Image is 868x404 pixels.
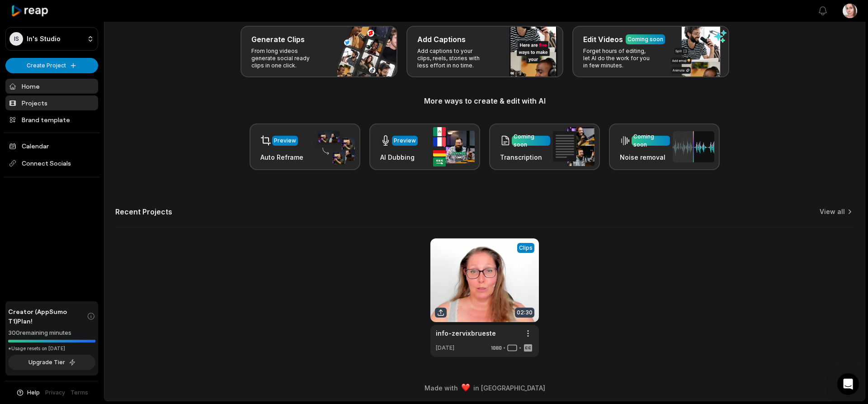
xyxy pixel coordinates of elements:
[251,48,321,69] p: From long videos generate social ready clips in one click.
[115,207,172,216] h2: Recent Projects
[274,137,296,145] div: Preview
[553,127,594,166] img: transcription.png
[436,328,496,338] a: info-zervixbrueste
[313,129,355,165] img: auto_reframe.png
[673,131,714,162] img: noise_removal.png
[9,32,23,46] div: IS
[417,48,487,69] p: Add captions to your clips, reels, stories with less effort in no time.
[820,207,845,216] a: View all
[5,79,98,94] a: Home
[417,34,466,45] h3: Add Captions
[251,34,305,45] h3: Generate Clips
[514,133,548,149] div: Coming soon
[500,152,550,162] h3: Transcription
[462,384,470,392] img: heart emoji
[380,152,418,162] h3: AI Dubbing
[260,152,303,162] h3: Auto Reframe
[5,155,98,171] span: Connect Socials
[5,95,98,110] a: Projects
[27,389,40,397] span: Help
[583,48,653,69] p: Forget hours of editing, let AI do the work for you in few minutes.
[27,35,61,43] p: In's Studio
[8,355,95,370] button: Upgrade Tier
[8,345,95,352] div: *Usage resets on [DATE]
[71,389,88,397] a: Terms
[8,307,87,326] span: Creator (AppSumo T1) Plan!
[16,389,40,397] button: Help
[433,127,475,166] img: ai_dubbing.png
[115,95,854,106] h3: More ways to create & edit with AI
[8,328,95,337] div: 300 remaining minutes
[5,138,98,153] a: Calendar
[633,133,668,149] div: Coming soon
[45,389,65,397] a: Privacy
[5,58,98,73] button: Create Project
[620,152,670,162] h3: Noise removal
[394,137,416,145] div: Preview
[583,34,623,45] h3: Edit Videos
[113,383,857,393] div: Made with in [GEOGRAPHIC_DATA]
[5,112,98,127] a: Brand template
[837,373,859,395] div: Open Intercom Messenger
[627,35,663,43] div: Coming soon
